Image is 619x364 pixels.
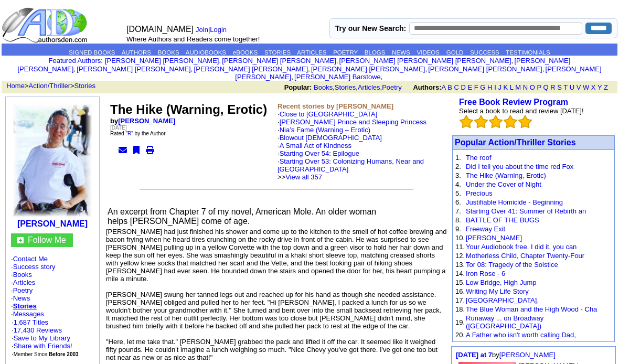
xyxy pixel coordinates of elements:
[413,83,441,91] b: Authors:
[597,83,602,91] a: Y
[466,252,584,260] a: Motherless Child, Chapter Twenty-Four
[455,234,465,242] font: 10.
[294,73,381,81] a: [PERSON_NAME] Barstowe
[76,67,77,72] font: i
[122,49,151,56] a: AUTHORS
[49,57,103,65] font: :
[455,261,465,269] font: 13.
[235,65,601,81] a: [PERSON_NAME] [PERSON_NAME]
[126,35,260,43] font: Where Authors and Readers come together!
[544,67,545,72] font: i
[459,98,568,106] a: Free Book Review Program
[13,279,36,286] a: Articles
[461,83,465,91] a: D
[12,318,79,358] font: · ·
[455,180,461,188] font: 4.
[466,198,563,206] a: Justifiable Homicide - Beginning
[446,49,464,56] a: GOLD
[537,83,541,91] a: P
[186,49,226,56] a: AUDIOBOOKS
[222,57,336,65] a: [PERSON_NAME] [PERSON_NAME]
[460,115,473,129] img: bigemptystars.png
[456,351,492,359] a: [DATE] at 7
[604,83,608,91] a: Z
[506,49,550,56] a: TESTIMONIALS
[335,24,406,33] label: Try our New Search:
[280,142,351,149] a: A Small Act of Kindness
[29,82,70,90] a: Action/Thriller
[49,351,79,357] b: Before 2003
[455,296,465,304] font: 17.
[278,110,426,181] font: ·
[455,189,461,197] font: 5.
[293,74,294,80] font: i
[14,326,62,334] a: 17,430 Reviews
[13,310,44,318] a: Messages
[466,163,573,170] a: Did I tell you about the time red Fox
[278,142,424,181] font: ·
[474,83,478,91] a: F
[13,255,48,263] a: Contact Me
[285,173,322,181] a: View all 357
[494,83,496,91] a: I
[297,49,326,56] a: ARTICLES
[470,49,499,56] a: SUCCESS
[504,83,508,91] a: K
[280,110,378,118] a: Close to [GEOGRAPHIC_DATA]
[442,83,446,91] a: A
[280,118,426,126] a: [PERSON_NAME] Prince and Sleeping Princess
[278,102,393,110] b: Recent stories by [PERSON_NAME]
[466,154,491,162] a: The roof
[110,102,267,116] font: The Hike (Warning, Erotic)
[278,157,424,181] font: · >>
[49,57,101,65] a: Featured Authors
[11,310,44,318] font: ·
[499,351,556,359] a: [PERSON_NAME]
[108,207,376,226] font: An excerpt from Chapter 7 of my novel, American Mole. An older woman helps [PERSON_NAME] come of ...
[12,334,72,358] font: · · ·
[278,149,424,181] font: ·
[466,180,541,188] a: Under the Cover of Night
[13,294,30,302] a: News
[455,305,465,313] font: 18.
[466,207,586,215] a: Starting Over 41: Summer of Rebirth an
[14,351,79,357] font: Member Since:
[466,216,539,224] a: BATTLE OF THE BUGS
[518,115,532,129] img: bigemptystars.png
[14,342,72,350] a: Share with Friends!
[196,26,230,34] font: |
[455,270,465,277] font: 14.
[466,225,505,233] a: Freeway Exit
[17,237,24,243] img: gc.jpg
[466,243,577,251] a: Your Audiobook free. I did it, you can
[489,115,503,129] img: bigemptystars.png
[428,65,542,73] a: [PERSON_NAME] [PERSON_NAME]
[110,131,167,136] font: Rated " " by the Author.
[14,318,49,326] a: 1,687 Titles
[193,67,194,72] font: i
[456,351,556,359] font: by
[466,234,522,242] a: [PERSON_NAME]
[447,83,452,91] a: B
[335,83,356,91] a: Stories
[338,58,339,64] font: i
[466,296,539,304] a: [GEOGRAPHIC_DATA].
[474,115,488,129] img: bigemptystars.png
[118,117,175,125] a: [PERSON_NAME]
[455,198,461,206] font: 6.
[382,74,383,80] font: i
[333,49,358,56] a: POETRY
[284,83,312,91] b: Popular:
[28,235,66,244] a: Follow Me
[455,243,465,251] font: 11.
[105,57,219,65] a: [PERSON_NAME] [PERSON_NAME]
[455,216,461,224] font: 8.
[13,286,33,294] a: Poetry
[382,83,402,91] a: Poetry
[513,58,514,64] font: i
[77,65,190,73] a: [PERSON_NAME] [PERSON_NAME]
[543,83,548,91] a: Q
[284,83,617,91] font: , , ,
[278,126,424,181] font: ·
